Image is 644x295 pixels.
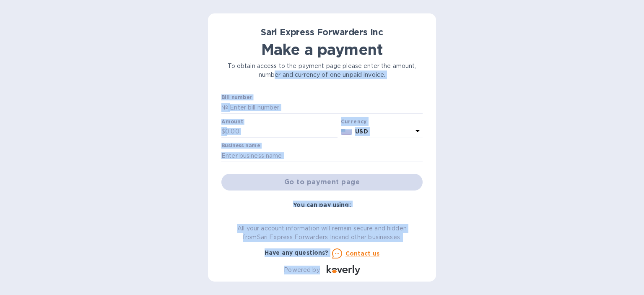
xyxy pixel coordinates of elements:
[261,27,383,37] b: Sari Express Forwarders Inc
[221,127,225,136] p: $
[345,250,380,257] u: Contact us
[221,149,423,162] input: Enter business name
[284,266,319,274] p: Powered by
[355,128,368,135] b: USD
[221,41,423,58] h1: Make a payment
[221,95,252,100] label: Bill number
[225,125,338,138] input: 0.00
[221,62,423,79] p: To obtain access to the payment page please enter the amount, number and currency of one unpaid i...
[221,224,423,242] p: All your account information will remain secure and hidden from Sari Express Forwarders Inc and o...
[341,129,352,135] img: USD
[265,249,329,256] b: Have any questions?
[228,101,423,114] input: Enter bill number
[221,144,260,149] label: Business name
[293,201,351,208] b: You can pay using:
[221,119,243,124] label: Amount
[341,118,367,125] b: Currency
[221,103,228,112] p: №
